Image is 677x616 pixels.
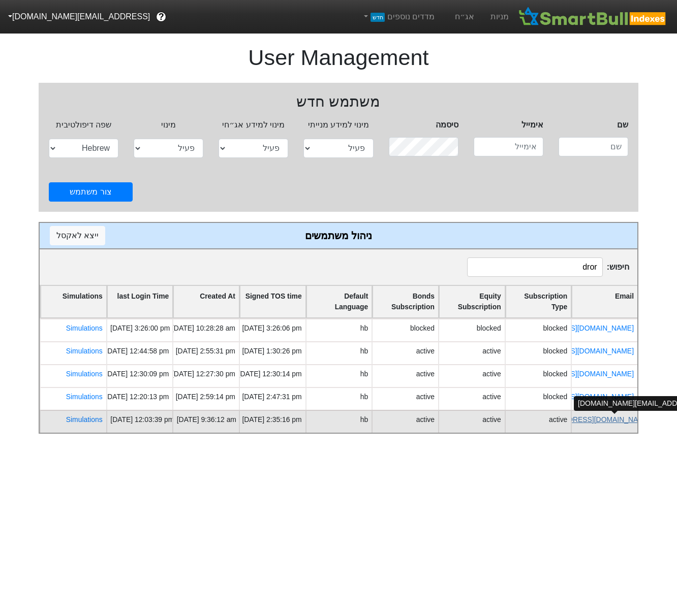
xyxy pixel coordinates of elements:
[41,286,106,317] div: Toggle SortBy
[467,257,629,277] span: חיפוש :
[66,370,103,378] a: Simulations
[482,392,501,402] div: active
[105,392,169,402] div: [DATE] 12:20:13 pm
[549,414,567,425] div: active
[242,392,301,402] div: [DATE] 2:47:31 pm
[477,323,501,334] div: blocked
[474,137,543,156] input: אימייל
[543,346,567,356] div: blocked
[572,286,637,317] div: Toggle SortBy
[360,369,368,379] div: hb
[517,7,669,27] img: SmartBull
[176,346,235,356] div: [DATE] 2:55:31 pm
[159,10,164,24] span: ?
[238,369,302,379] div: [DATE] 12:30:14 pm
[416,392,435,402] div: active
[543,369,567,379] div: blocked
[240,286,305,317] div: Toggle SortBy
[482,414,501,425] div: active
[161,119,176,131] label: מינוי
[66,324,103,332] a: Simulations
[56,119,111,131] label: שפה דיפולטיבית
[439,286,505,317] div: Toggle SortBy
[358,7,439,27] a: מדדים נוספיםחדש
[107,286,173,317] div: Toggle SortBy
[177,414,236,425] div: [DATE] 9:36:12 am
[531,415,651,424] a: [EMAIL_ADDRESS][DOMAIN_NAME]
[66,415,103,424] a: Simulations
[172,369,235,379] div: [DATE] 12:27:30 pm
[110,414,174,425] div: [DATE] 12:03:39 pm
[50,228,627,243] div: ניהול משתמשים
[222,119,285,131] label: מינוי למידע אג״חי
[66,393,103,401] a: Simulations
[514,347,634,355] a: [EMAIL_ADDRESS][DOMAIN_NAME]
[49,93,628,111] h2: משתמש חדש
[514,324,634,332] a: [EMAIL_ADDRESS][DOMAIN_NAME]
[360,414,368,425] div: hb
[416,369,435,379] div: active
[559,137,628,156] input: שם
[482,369,501,379] div: active
[360,346,368,356] div: hb
[521,119,543,131] label: אימייל
[173,286,239,317] div: Toggle SortBy
[416,346,435,356] div: active
[436,119,458,131] label: סיסמה
[50,226,105,245] button: ייצא לאקסל
[360,323,368,334] div: hb
[617,119,628,131] label: שם
[242,323,301,334] div: [DATE] 3:26:06 pm
[482,346,501,356] div: active
[110,323,170,334] div: [DATE] 3:26:00 pm
[543,323,567,334] div: blocked
[410,323,435,334] div: blocked
[416,414,435,425] div: active
[306,286,372,317] div: Toggle SortBy
[242,414,301,425] div: [DATE] 2:35:16 pm
[242,346,301,356] div: [DATE] 1:30:26 pm
[66,347,103,355] a: Simulations
[467,257,602,277] input: 468 רשומות...
[176,392,235,402] div: [DATE] 2:59:14 pm
[371,13,384,22] span: חדש
[308,119,370,131] label: מינוי למידע מנייתי
[360,392,368,402] div: hb
[39,36,638,71] h1: User Management
[506,286,571,317] div: Toggle SortBy
[105,346,169,356] div: [DATE] 12:44:58 pm
[172,323,235,334] div: [DATE] 10:28:28 am
[49,182,133,202] button: צור משתמש
[514,370,634,378] a: [EMAIL_ADDRESS][DOMAIN_NAME]
[543,392,567,402] div: blocked
[105,369,169,379] div: [DATE] 12:30:09 pm
[373,286,438,317] div: Toggle SortBy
